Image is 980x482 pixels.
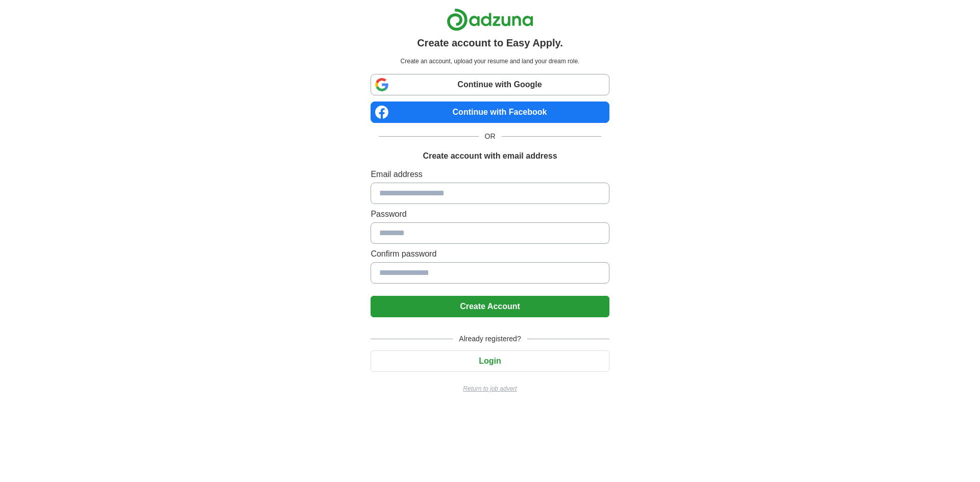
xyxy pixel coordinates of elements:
[371,168,609,181] label: Email address
[371,357,609,365] a: Login
[371,350,609,372] button: Login
[373,57,607,66] p: Create an account, upload your resume and land your dream role.
[371,102,609,123] a: Continue with Facebook
[423,150,557,162] h1: Create account with email address
[371,296,609,317] button: Create Account
[447,8,533,31] img: Adzuna logo
[453,334,527,344] span: Already registered?
[371,74,609,95] a: Continue with Google
[371,384,609,393] a: Return to job advert
[417,35,563,50] h1: Create account to Easy Apply.
[371,248,609,260] label: Confirm password
[479,131,502,142] span: OR
[371,208,609,220] label: Password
